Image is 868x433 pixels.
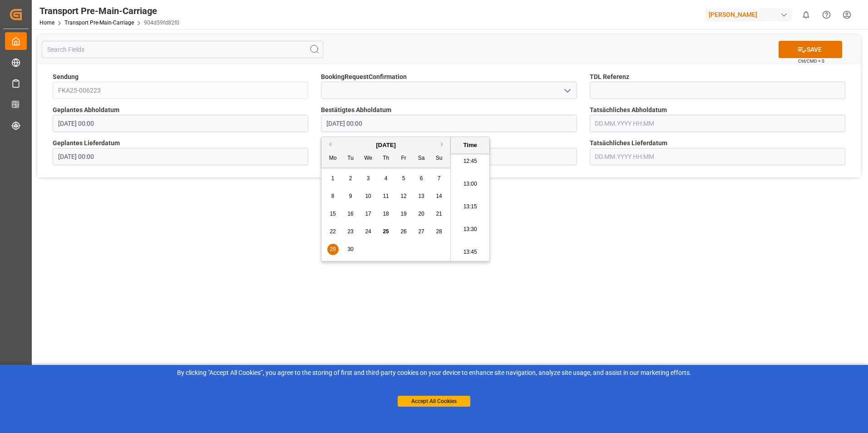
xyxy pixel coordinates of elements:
span: 14 [436,193,442,199]
button: Next Month [441,142,446,147]
div: Choose Monday, September 1st, 2025 [327,173,339,184]
div: Choose Monday, September 8th, 2025 [327,191,339,202]
span: 25 [383,228,389,235]
div: Choose Thursday, September 4th, 2025 [380,173,392,184]
div: Choose Monday, September 15th, 2025 [327,208,339,220]
span: 20 [418,211,424,217]
input: DD.MM.YYYY HH:MM [321,115,577,132]
li: 13:00 [451,173,489,196]
div: Transport Pre-Main-Carriage [39,4,179,18]
button: open menu [560,84,573,98]
button: SAVE [779,41,842,58]
div: month 2025-09 [324,170,448,258]
input: DD.MM.YYYY HH:MM [590,148,845,165]
li: 13:45 [451,241,489,264]
div: By clicking "Accept All Cookies”, you agree to the storing of first and third-party cookies on yo... [6,368,862,378]
span: Ctrl/CMD + S [798,58,824,64]
a: Home [39,20,54,26]
div: Th [380,153,392,164]
div: Choose Monday, September 22nd, 2025 [327,226,339,237]
div: Choose Sunday, September 14th, 2025 [434,191,445,202]
div: We [363,153,374,164]
span: 21 [436,211,442,217]
button: Help Center [816,5,837,25]
div: Choose Saturday, September 6th, 2025 [416,173,427,184]
span: 4 [385,175,388,182]
span: 24 [365,228,371,235]
div: Choose Saturday, September 20th, 2025 [416,208,427,220]
span: Bestätigtes Abholdatum [321,105,391,115]
a: Transport Pre-Main-Carriage [64,20,134,26]
div: Choose Wednesday, September 10th, 2025 [363,191,374,202]
span: 30 [347,246,353,252]
div: Choose Tuesday, September 30th, 2025 [345,244,356,255]
div: Choose Sunday, September 28th, 2025 [434,226,445,237]
div: Choose Thursday, September 18th, 2025 [380,208,392,220]
span: 23 [347,228,353,235]
button: Accept All Cookies [398,396,470,407]
li: 13:30 [451,218,489,241]
span: TDL Referenz [590,72,629,82]
span: 16 [347,211,353,217]
div: Choose Wednesday, September 17th, 2025 [363,208,374,220]
span: 2 [349,175,352,182]
div: Choose Friday, September 5th, 2025 [398,173,409,184]
div: Tu [345,153,356,164]
span: 15 [330,211,335,217]
span: 6 [420,175,423,182]
div: Choose Sunday, September 7th, 2025 [434,173,445,184]
div: Time [453,141,487,150]
div: Choose Monday, September 29th, 2025 [327,244,339,255]
div: Fr [398,153,409,164]
li: 13:15 [451,196,489,218]
li: 12:45 [451,150,489,173]
span: Tatsächliches Abholdatum [590,105,667,115]
span: 13 [418,193,424,199]
span: 7 [438,175,441,182]
span: 9 [349,193,352,199]
div: Mo [327,153,339,164]
div: Choose Tuesday, September 23rd, 2025 [345,226,356,237]
span: 3 [367,175,370,182]
div: Choose Sunday, September 21st, 2025 [434,208,445,220]
span: 18 [383,211,389,217]
span: 8 [331,193,335,199]
span: Sendung [53,72,79,82]
span: Geplantes Abholdatum [53,105,119,115]
input: DD.MM.YYYY HH:MM [53,148,308,165]
div: [DATE] [321,141,450,150]
span: 26 [400,228,406,235]
button: [PERSON_NAME] [705,6,796,23]
span: 22 [330,228,335,235]
span: 17 [365,211,371,217]
div: Choose Tuesday, September 16th, 2025 [345,208,356,220]
div: Choose Thursday, September 11th, 2025 [380,191,392,202]
button: Previous Month [326,142,331,147]
span: 5 [402,175,405,182]
span: 12 [400,193,406,199]
div: Choose Wednesday, September 3rd, 2025 [363,173,374,184]
input: DD.MM.YYYY HH:MM [53,115,308,132]
span: 29 [330,246,335,252]
span: 11 [383,193,389,199]
span: Tatsächliches Lieferdatum [590,138,667,148]
div: Choose Saturday, September 27th, 2025 [416,226,427,237]
span: BookingRequestConfirmation [321,72,407,82]
div: Choose Tuesday, September 2nd, 2025 [345,173,356,184]
div: Choose Friday, September 19th, 2025 [398,208,409,220]
div: Su [434,153,445,164]
div: Choose Wednesday, September 24th, 2025 [363,226,374,237]
span: 27 [418,228,424,235]
span: 28 [436,228,442,235]
div: Choose Tuesday, September 9th, 2025 [345,191,356,202]
div: [PERSON_NAME] [705,8,792,21]
div: Choose Thursday, September 25th, 2025 [380,226,392,237]
div: Sa [416,153,427,164]
div: Choose Friday, September 12th, 2025 [398,191,409,202]
span: 1 [331,175,335,182]
input: Search Fields [42,41,323,58]
div: Choose Friday, September 26th, 2025 [398,226,409,237]
button: show 0 new notifications [796,5,816,25]
span: 10 [365,193,371,199]
span: Geplantes Lieferdatum [53,138,120,148]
